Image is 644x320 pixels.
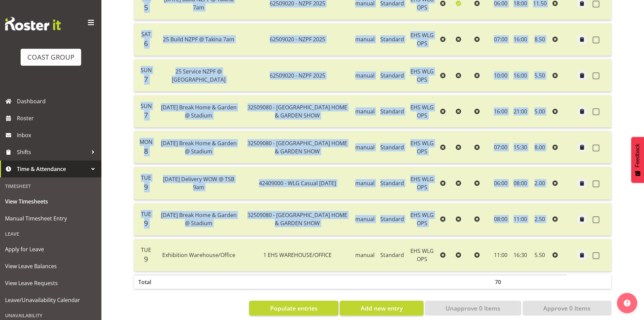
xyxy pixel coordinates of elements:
[5,244,96,254] span: Apply for Leave
[161,140,237,155] span: [DATE] Break Home & Garden @ Stadium
[511,203,530,236] td: 11:00
[141,174,151,182] span: Tue
[410,31,434,47] span: EHS WLG OPS
[5,278,96,288] span: View Leave Requests
[17,96,98,106] span: Dashboard
[144,39,148,48] span: 6
[530,167,550,199] td: 2.00
[17,113,98,123] span: Roster
[530,23,550,56] td: 8.50
[491,131,511,164] td: 07:00
[635,144,641,167] span: Feedback
[378,23,407,56] td: Standard
[144,74,148,84] span: 7
[523,301,612,316] button: Approve 0 Items
[624,300,630,306] img: help-xxl-2.png
[141,102,152,110] span: Sun
[2,179,100,193] div: Timesheet
[511,95,530,128] td: 21:00
[17,130,98,140] span: Inbox
[134,275,155,289] th: Total
[5,17,61,30] img: Rosterit website logo
[355,144,375,151] span: manual
[530,95,550,128] td: 5.00
[410,68,434,83] span: EHS WLG OPS
[410,140,434,155] span: EHS WLG OPS
[259,179,336,187] span: 42409000 - WLG Casual [DATE]
[263,251,332,259] span: 1 EHS WAREHOUSE/OFFICE
[530,131,550,164] td: 8.00
[2,227,100,241] div: Leave
[2,241,100,258] a: Apply for Leave
[247,140,347,155] span: 32509080 - [GEOGRAPHIC_DATA] HOME & GARDEN SHOW
[2,275,100,292] a: View Leave Requests
[410,247,434,263] span: EHS WLG OPS
[491,59,511,92] td: 10:00
[543,304,591,313] span: Approve 0 Items
[161,104,237,119] span: [DATE] Break Home & Garden @ Stadium
[270,36,325,43] span: 62509020 - NZPF 2025
[378,59,407,92] td: Standard
[511,167,530,199] td: 08:00
[361,304,403,313] span: Add new entry
[2,258,100,275] a: View Leave Balances
[530,239,550,271] td: 5.50
[144,146,148,156] span: 8
[340,301,423,316] button: Add new entry
[511,131,530,164] td: 15:30
[491,239,511,271] td: 11:00
[378,239,407,271] td: Standard
[2,193,100,210] a: View Timesheets
[410,175,434,191] span: EHS WLG OPS
[530,59,550,92] td: 5.50
[144,110,148,120] span: 7
[247,211,347,227] span: 32509080 - [GEOGRAPHIC_DATA] HOME & GARDEN SHOW
[631,137,644,183] button: Feedback - Show survey
[17,147,88,157] span: Shifts
[144,254,148,264] span: 9
[511,239,530,271] td: 16:30
[249,301,338,316] button: Populate entries
[491,95,511,128] td: 16:00
[163,175,234,191] span: [DATE] Delivery WOW @ TSB 9am
[172,68,225,83] span: 25 Service NZPF @ [GEOGRAPHIC_DATA]
[140,138,152,146] span: Mon
[5,213,96,223] span: Manual Timesheet Entry
[491,203,511,236] td: 08:00
[378,95,407,128] td: Standard
[355,36,375,43] span: manual
[247,104,347,119] span: 32509080 - [GEOGRAPHIC_DATA] HOME & GARDEN SHOW
[378,131,407,164] td: Standard
[530,203,550,236] td: 2.50
[5,196,96,207] span: View Timesheets
[2,292,100,308] a: Leave/Unavailability Calendar
[144,3,148,12] span: 5
[410,211,434,227] span: EHS WLG OPS
[378,167,407,199] td: Standard
[378,203,407,236] td: Standard
[355,72,375,79] span: manual
[163,36,234,43] span: 25 Build NZPF @ Takina 7am
[270,304,318,313] span: Populate entries
[270,72,325,79] span: 62509020 - NZPF 2025
[355,108,375,115] span: manual
[491,167,511,199] td: 06:00
[5,261,96,271] span: View Leave Balances
[425,301,521,316] button: Unapprove 0 Items
[144,182,148,192] span: 9
[511,23,530,56] td: 16:00
[511,59,530,92] td: 16:00
[410,104,434,119] span: EHS WLG OPS
[161,211,237,227] span: [DATE] Break Home & Garden @ Stadium
[162,251,235,259] span: Exhibition Warehouse/Office
[355,179,375,187] span: manual
[491,275,511,289] th: 70
[17,164,88,174] span: Time & Attendance
[141,66,152,74] span: Sun
[141,210,151,218] span: Tue
[27,52,74,62] div: COAST GROUP
[141,30,151,38] span: Sat
[2,210,100,227] a: Manual Timesheet Entry
[355,251,375,259] span: manual
[491,23,511,56] td: 07:00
